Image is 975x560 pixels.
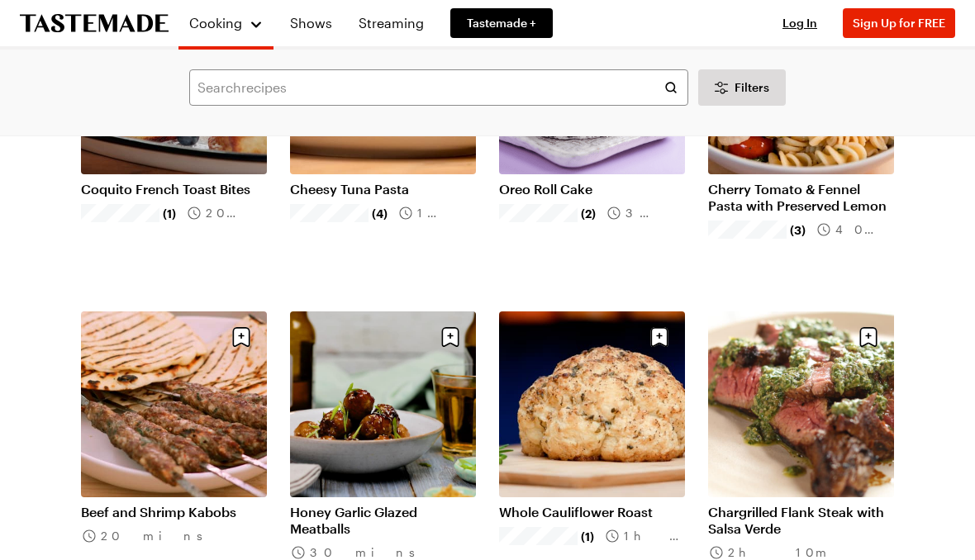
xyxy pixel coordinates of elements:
a: Coquito French Toast Bites [81,181,267,197]
button: Log In [767,15,833,31]
a: Honey Garlic Glazed Meatballs [290,504,476,537]
button: Desktop filters [698,69,786,106]
a: Whole Cauliflower Roast [499,504,685,520]
span: Log In [782,16,817,30]
a: Tastemade + [450,8,553,38]
a: Chargrilled Flank Steak with Salsa Verde [708,504,894,537]
a: Oreo Roll Cake [499,181,685,197]
button: Cooking [188,7,264,40]
span: Cooking [189,15,242,31]
button: Sign Up for FREE [843,8,955,38]
span: Sign Up for FREE [853,16,945,30]
button: Save recipe [644,321,675,353]
a: To Tastemade Home Page [20,14,169,33]
a: Beef and Shrimp Kabobs [81,504,267,520]
button: Save recipe [853,321,884,353]
a: Cheesy Tuna Pasta [290,181,476,197]
a: Cherry Tomato & Fennel Pasta with Preserved Lemon [708,181,894,214]
span: Filters [735,79,769,96]
span: Tastemade + [467,15,536,31]
button: Save recipe [226,321,257,353]
button: Save recipe [435,321,466,353]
